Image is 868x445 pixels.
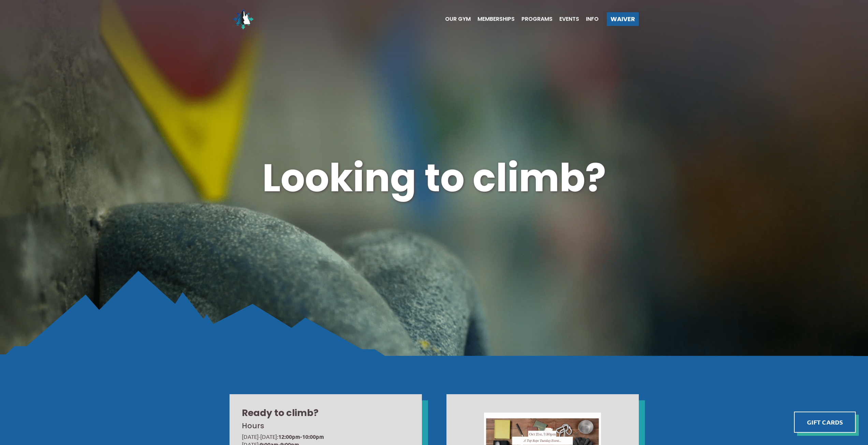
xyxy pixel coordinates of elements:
span: Programs [521,16,553,22]
a: Memberships [471,16,515,22]
h2: Ready to climb? [242,406,410,419]
a: Info [579,16,599,22]
a: Our Gym [438,16,471,22]
h3: Hours [242,421,408,431]
span: Info [586,16,599,22]
img: North Wall Logo [230,5,257,33]
h1: Looking to climb? [230,151,639,205]
span: Memberships [477,16,515,22]
strong: 12:00pm-10:00pm [278,433,324,440]
span: Events [559,16,579,22]
a: Waiver [607,12,639,26]
span: Our Gym [445,16,471,22]
span: Waiver [610,16,635,22]
a: Events [553,16,579,22]
a: Programs [515,16,553,22]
